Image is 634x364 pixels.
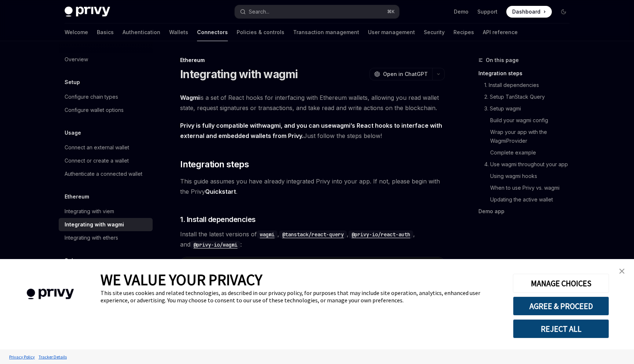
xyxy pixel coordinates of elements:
[180,94,200,102] a: Wagmi
[101,270,262,289] span: WE VALUE YOUR PRIVACY
[486,56,519,65] span: On this page
[249,7,269,16] div: Search...
[369,68,432,80] button: Open in ChatGPT
[65,192,89,201] h5: Ethereum
[65,156,129,165] div: Connect or create a wallet
[59,53,153,66] a: Overview
[453,23,474,41] a: Recipes
[59,218,153,231] a: Integrating with wagmi
[65,233,118,242] div: Integrating with ethers
[190,241,240,249] code: @privy-io/wagmi
[169,23,188,41] a: Wallets
[368,23,415,41] a: User management
[478,79,575,91] a: 1. Install dependencies
[478,114,575,126] a: Build your wagmi config
[180,68,298,81] h1: Integrating with wagmi
[478,103,575,114] a: 3. Setup wagmi
[180,122,442,139] strong: Privy is fully compatible with , and you can use ’s React hooks to interface with external and em...
[180,214,256,225] span: 1. Install dependencies
[478,194,575,205] a: Updating the active wallet
[558,6,569,18] button: Toggle dark mode
[237,23,284,41] a: Policies & controls
[123,23,160,41] a: Authentication
[478,68,575,79] a: Integration steps
[512,8,540,15] span: Dashboard
[615,264,629,279] a: close banner
[197,23,228,41] a: Connectors
[65,170,142,178] div: Authenticate a connected wallet
[293,23,359,41] a: Transaction management
[59,154,153,167] a: Connect or create a wallet
[65,207,114,216] div: Integrating with viem
[65,23,88,41] a: Welcome
[65,78,80,87] h5: Setup
[279,230,347,238] a: @tanstack/react-query
[478,205,575,217] a: Demo app
[257,230,277,239] code: wagmi
[235,5,399,18] button: Open search
[478,126,575,147] a: Wrap your app with the WagmiProvider
[383,70,428,78] span: Open in ChatGPT
[619,269,624,274] img: close banner
[349,230,413,238] a: @privy-io/react-auth
[65,143,129,152] div: Connect an external wallet
[65,256,83,265] h5: Solana
[37,350,69,363] a: Tracker Details
[7,350,37,363] a: Privacy Policy
[65,128,81,137] h5: Usage
[478,182,575,194] a: When to use Privy vs. wagmi
[262,122,281,130] a: wagmi
[332,122,350,130] a: wagmi
[424,23,445,41] a: Security
[59,205,153,218] a: Integrating with viem
[513,274,609,293] button: MANAGE CHOICES
[506,6,552,18] a: Dashboard
[477,8,498,15] a: Support
[65,220,124,229] div: Integrating with wagmi
[180,176,445,197] span: This guide assumes you have already integrated Privy into your app. If not, please begin with the...
[478,147,575,159] a: Complete example
[483,23,518,41] a: API reference
[478,91,575,103] a: 2. Setup TanStack Query
[59,103,153,117] a: Configure wallet options
[65,92,118,101] div: Configure chain types
[180,159,249,170] span: Integration steps
[180,229,445,250] span: Install the latest versions of , , , and :
[59,231,153,244] a: Integrating with ethers
[59,167,153,181] a: Authenticate a connected wallet
[59,90,153,103] a: Configure chain types
[387,9,395,15] span: ⌘ K
[59,141,153,154] a: Connect an external wallet
[513,319,609,338] button: REJECT ALL
[454,8,469,15] a: Demo
[65,55,88,64] div: Overview
[65,7,110,17] img: dark logo
[478,170,575,182] a: Using wagmi hooks
[478,159,575,170] a: 4. Use wagmi throughout your app
[97,23,114,41] a: Basics
[190,241,240,248] a: @privy-io/wagmi
[349,230,413,239] code: @privy-io/react-auth
[180,57,445,64] div: Ethereum
[205,188,236,196] a: Quickstart
[180,92,445,113] span: is a set of React hooks for interfacing with Ethereum wallets, allowing you read wallet state, re...
[180,120,445,141] span: Just follow the steps below!
[65,106,124,114] div: Configure wallet options
[513,296,609,316] button: AGREE & PROCEED
[257,230,277,238] a: wagmi
[11,278,90,310] img: company logo
[101,289,502,304] div: This site uses cookies and related technologies, as described in our privacy policy, for purposes...
[279,230,347,239] code: @tanstack/react-query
